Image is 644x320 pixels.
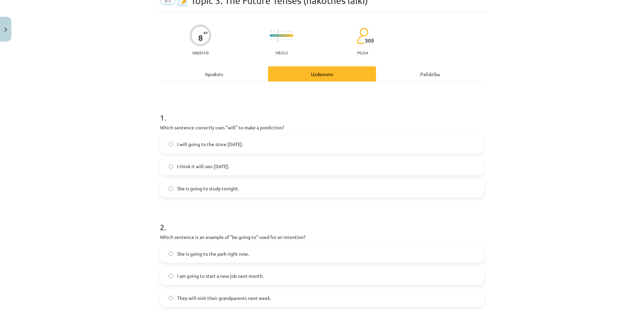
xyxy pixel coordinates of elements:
[281,31,282,33] img: icon-short-line-57e1e144782c952c97e751825c79c345078a6d821885a25fce030b3d8c18986b.svg
[160,234,484,241] p: Which sentence is an example of "be going to" used for an intention?
[288,31,288,33] img: icon-short-line-57e1e144782c952c97e751825c79c345078a6d821885a25fce030b3d8c18986b.svg
[177,141,243,148] span: I will going to the store [DATE].
[281,39,282,40] img: icon-short-line-57e1e144782c952c97e751825c79c345078a6d821885a25fce030b3d8c18986b.svg
[376,66,484,81] div: Palīdzība
[160,124,484,131] p: Which sentence correctly uses "will" to make a prediction?
[177,250,249,257] span: She is going to the park right now.
[4,27,7,32] img: icon-close-lesson-0947bae3869378f0d4975bcd49f059093ad1ed9edebbc8119c70593378902aed.svg
[271,31,272,33] img: icon-short-line-57e1e144782c952c97e751825c79c345078a6d821885a25fce030b3d8c18986b.svg
[177,295,271,302] span: They will visit their grandparents next week.
[268,66,376,81] div: Uzdevums
[169,274,173,278] input: I am going to start a new job next month.
[203,31,208,35] span: XP
[291,39,292,40] img: icon-short-line-57e1e144782c952c97e751825c79c345078a6d821885a25fce030b3d8c18986b.svg
[291,31,292,33] img: icon-short-line-57e1e144782c952c97e751825c79c345078a6d821885a25fce030b3d8c18986b.svg
[357,27,368,44] img: students-c634bb4e5e11cddfef0936a35e636f08e4e9abd3cc4e673bd6f9a4125e45ecb1.svg
[284,39,285,40] img: icon-short-line-57e1e144782c952c97e751825c79c345078a6d821885a25fce030b3d8c18986b.svg
[274,31,275,33] img: icon-short-line-57e1e144782c952c97e751825c79c345078a6d821885a25fce030b3d8c18986b.svg
[288,39,288,40] img: icon-short-line-57e1e144782c952c97e751825c79c345078a6d821885a25fce030b3d8c18986b.svg
[169,296,173,300] input: They will visit their grandparents next week.
[177,163,229,170] span: I think it will rain [DATE].
[284,31,285,33] img: icon-short-line-57e1e144782c952c97e751825c79c345078a6d821885a25fce030b3d8c18986b.svg
[169,164,173,169] input: I think it will rain [DATE].
[190,50,211,55] p: Saņemsi
[365,38,374,44] span: 305
[274,39,275,40] img: icon-short-line-57e1e144782c952c97e751825c79c345078a6d821885a25fce030b3d8c18986b.svg
[198,33,203,43] div: 8
[357,50,368,55] p: pilda
[169,142,173,146] input: I will going to the store [DATE].
[169,252,173,256] input: She is going to the park right now.
[177,272,264,279] span: I am going to start a new job next month.
[160,101,484,122] h1: 1 .
[169,186,173,191] input: She is going to study tonight.
[160,66,268,81] div: Apraksts
[275,50,288,55] p: Viegls
[177,185,239,192] span: She is going to study tonight.
[271,39,272,40] img: icon-short-line-57e1e144782c952c97e751825c79c345078a6d821885a25fce030b3d8c18986b.svg
[278,29,278,42] img: icon-long-line-d9ea69661e0d244f92f715978eff75569469978d946b2353a9bb055b3ed8787d.svg
[160,211,484,232] h1: 2 .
